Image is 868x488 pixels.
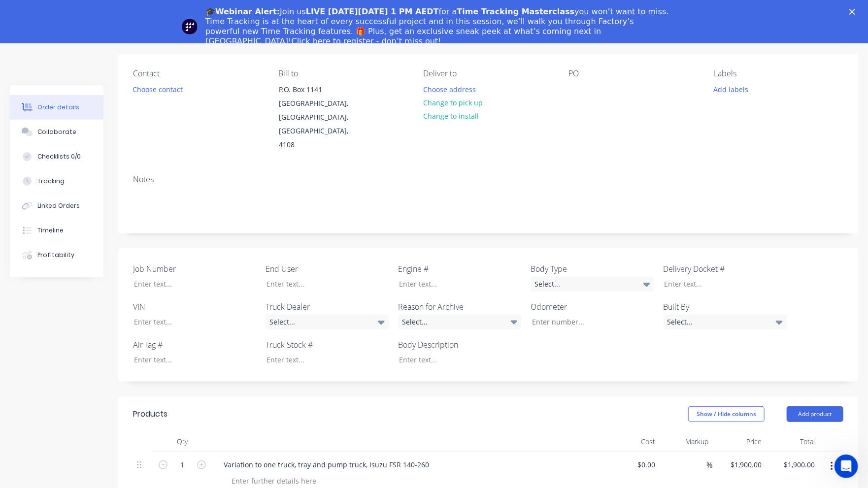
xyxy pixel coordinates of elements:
[37,251,74,260] div: Profitability
[714,69,843,78] div: Labels
[10,144,103,169] button: Checklists 0/0
[10,95,103,120] button: Order details
[266,339,389,351] label: Truck Stock #
[712,432,766,452] div: Price
[688,406,765,422] button: Show / Hide columns
[664,315,787,329] div: Select...
[398,301,521,313] label: Reason for Archive
[306,7,439,16] b: LIVE [DATE][DATE] 1 PM AEDT
[133,408,167,420] div: Products
[398,315,521,329] div: Select...
[37,152,81,161] div: Checklists 0/0
[531,277,654,292] div: Select...
[205,7,280,16] b: 🎓Webinar Alert:
[398,263,521,275] label: Engine #
[266,301,389,313] label: Truck Dealer
[418,82,481,96] button: Choose address
[606,432,659,452] div: Cost
[266,263,389,275] label: End User
[216,457,437,472] div: Variation to one truck, tray and pump truck, Isuzu FSR 140-260
[37,201,80,210] div: Linked Orders
[10,169,103,194] button: Tracking
[278,69,408,78] div: Bill to
[531,301,654,313] label: Odometer
[266,315,389,329] div: Select...
[37,226,64,235] div: Timeline
[37,128,76,136] div: Collaborate
[133,175,843,184] div: Notes
[659,432,712,452] div: Markup
[153,432,212,452] div: Qty
[270,82,369,152] div: P.O. Box 1141[GEOGRAPHIC_DATA], [GEOGRAPHIC_DATA], [GEOGRAPHIC_DATA], 4108
[849,9,859,15] div: Close
[418,96,488,109] button: Change to pick up
[279,97,361,152] div: [GEOGRAPHIC_DATA], [GEOGRAPHIC_DATA], [GEOGRAPHIC_DATA], 4108
[133,339,256,351] label: Air Tag #
[10,120,103,144] button: Collaborate
[133,301,256,313] label: VIN
[531,263,654,275] label: Body Type
[292,36,441,46] a: Click here to register - don’t miss out!
[787,406,843,422] button: Add product
[128,82,188,96] button: Choose contact
[418,109,484,123] button: Change to install
[568,69,698,78] div: PO
[424,69,553,78] div: Deliver to
[664,263,787,275] label: Delivery Docket #
[664,301,787,313] label: Built By
[133,263,256,275] label: Job Number
[706,459,712,471] span: %
[457,7,575,16] b: Time Tracking Masterclass
[835,455,858,478] iframe: Intercom live chat
[133,69,263,78] div: Contact
[279,83,361,97] div: P.O. Box 1141
[182,19,198,34] img: Profile image for Team
[10,218,103,243] button: Timeline
[10,194,103,218] button: Linked Orders
[37,177,65,186] div: Tracking
[708,82,754,96] button: Add labels
[10,243,103,267] button: Profitability
[766,432,819,452] div: Total
[398,339,521,351] label: Body Description
[205,7,670,46] div: Join us for a you won’t want to miss. Time Tracking is at the heart of every successful project a...
[524,315,654,329] input: Enter number...
[37,103,79,112] div: Order details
